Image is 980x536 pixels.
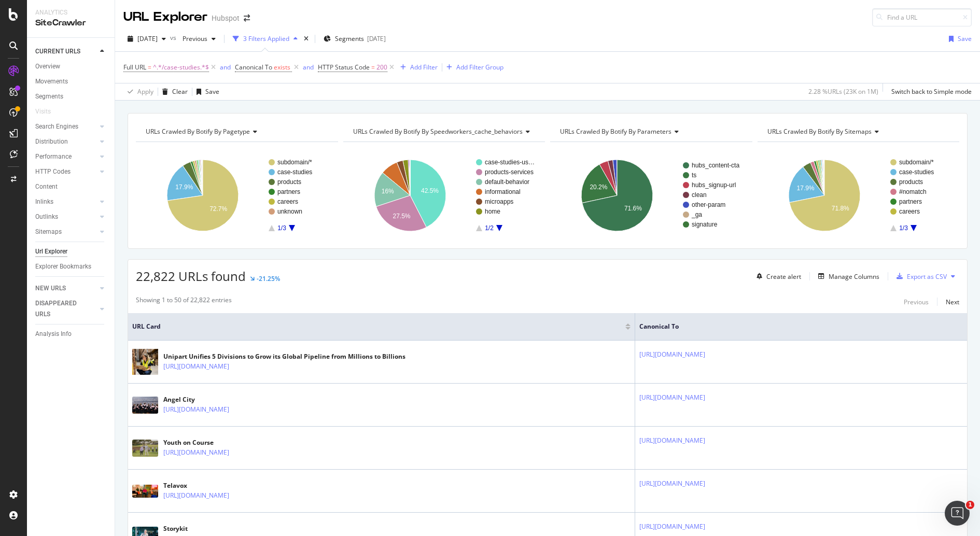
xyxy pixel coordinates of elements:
[137,87,153,96] div: Apply
[158,83,188,100] button: Clear
[35,329,107,340] a: Analysis Info
[904,295,929,308] button: Previous
[945,501,970,526] iframe: Intercom live chat
[303,62,314,72] button: and
[163,352,405,361] div: Unipart Unifies 5 Divisions to Grow its Global Pipeline from Millions to Billions
[163,481,274,490] div: Telavox
[35,261,91,272] div: Explorer Bookmarks
[692,191,707,199] text: clean
[899,159,934,166] text: subdomain/*
[277,198,298,205] text: careers
[123,83,153,100] button: Apply
[393,213,410,220] text: 27.5%
[35,261,107,272] a: Explorer Bookmarks
[146,127,250,136] span: URLs Crawled By Botify By pagetype
[35,8,106,17] div: Analytics
[35,46,80,57] div: CURRENT URLS
[831,205,849,212] text: 71.8%
[35,283,97,294] a: NEW URLS
[899,224,908,232] text: 1/3
[410,63,438,72] div: Add Filter
[35,181,58,192] div: Content
[692,181,736,189] text: hubs_signup-url
[35,196,97,207] a: Inlinks
[35,151,72,162] div: Performance
[692,172,696,179] text: ts
[244,15,250,22] div: arrow-right-arrow-left
[766,272,801,281] div: Create alert
[35,329,72,340] div: Analysis Info
[485,188,521,195] text: informational
[277,178,301,186] text: products
[691,211,702,218] text: _ga
[35,106,61,117] a: Visits
[692,201,725,208] text: other-param
[353,127,523,136] span: URLs Crawled By Botify By speedworkers_cache_behaviors
[274,63,290,72] span: exists
[966,501,974,509] span: 1
[35,121,78,132] div: Search Engines
[123,63,146,72] span: Full URL
[624,205,642,212] text: 71.6%
[277,188,300,195] text: partners
[136,267,246,285] span: 22,822 URLs found
[35,227,62,237] div: Sitemaps
[220,62,231,72] button: and
[35,91,63,102] div: Segments
[123,31,170,47] button: [DATE]
[946,295,959,308] button: Next
[35,61,107,72] a: Overview
[132,440,158,457] img: main image
[829,272,879,281] div: Manage Columns
[343,150,545,241] svg: A chart.
[639,322,947,331] span: Canonical To
[35,298,88,320] div: DISAPPEARED URLS
[639,435,705,446] a: [URL][DOMAIN_NAME]
[899,198,922,205] text: partners
[639,521,705,532] a: [URL][DOMAIN_NAME]
[175,184,193,191] text: 17.9%
[808,87,878,96] div: 2.28 % URLs ( 23K on 1M )
[35,61,60,72] div: Overview
[35,136,68,147] div: Distribution
[485,178,529,186] text: default-behavior
[163,447,229,458] a: [URL][DOMAIN_NAME]
[153,60,209,75] span: ^.*/case-studies.*$
[136,295,232,308] div: Showing 1 to 50 of 22,822 entries
[318,63,370,72] span: HTTP Status Code
[229,31,302,47] button: 3 Filters Applied
[35,283,66,294] div: NEW URLS
[35,91,107,102] a: Segments
[899,188,927,195] text: #nomatch
[35,246,107,257] a: Url Explorer
[132,397,158,414] img: main image
[485,168,534,176] text: products-services
[396,61,438,74] button: Add Filter
[178,34,207,43] span: Previous
[485,224,494,232] text: 1/2
[367,34,386,43] div: [DATE]
[907,272,947,281] div: Export as CSV
[335,34,364,43] span: Segments
[639,392,705,403] a: [URL][DOMAIN_NAME]
[148,63,151,72] span: =
[35,211,97,222] a: Outlinks
[752,268,801,285] button: Create alert
[758,150,960,241] div: A chart.
[692,221,718,228] text: signature
[205,87,219,96] div: Save
[243,34,289,43] div: 3 Filters Applied
[35,298,97,320] a: DISAPPEARED URLS
[277,224,286,232] text: 1/3
[456,63,503,72] div: Add Filter Group
[35,166,71,177] div: HTTP Codes
[371,63,375,72] span: =
[485,159,535,166] text: case-studies-us…
[136,150,338,241] svg: A chart.
[277,159,312,166] text: subdomain/*
[381,188,394,195] text: 16%
[814,270,879,283] button: Manage Columns
[946,298,959,306] div: Next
